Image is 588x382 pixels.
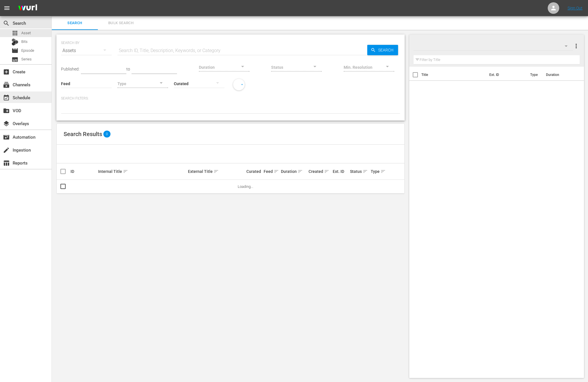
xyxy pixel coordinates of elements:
div: Assets [61,43,112,59]
span: Search [55,20,94,26]
span: sort [363,169,368,174]
span: Search [3,20,10,27]
div: External Title [188,168,245,175]
span: Bulk Search [101,20,140,26]
span: Automation [3,134,10,141]
th: Type [527,67,543,83]
span: Bits [21,39,28,45]
th: Ext. ID [486,67,527,83]
div: Type [371,168,383,175]
th: Title [421,67,486,83]
span: Ingestion [3,147,10,154]
span: Search [376,45,398,55]
span: Series [21,56,32,62]
div: Duration [281,168,307,175]
div: Created [309,168,331,175]
th: Duration [543,67,577,83]
img: ans4CAIJ8jUAAAAAAAAAAAAAAAAAAAAAAAAgQb4GAAAAAAAAAAAAAAAAAAAAAAAAJMjXAAAAAAAAAAAAAAAAAAAAAAAAgAT5G... [14,1,41,15]
button: Search [367,45,398,55]
a: Sign Out [568,6,583,10]
div: Curated [246,169,262,174]
span: to [126,67,130,71]
span: sort [380,169,386,174]
span: Episode [21,48,34,54]
span: VOD [3,107,10,114]
span: Episode [12,47,18,54]
span: Create [3,68,10,75]
div: Bits [12,39,18,45]
span: Channels [3,81,10,88]
span: sort [298,169,303,174]
span: sort [324,169,329,174]
span: sort [274,169,279,174]
span: Loading... [238,184,253,189]
span: sort [214,169,219,174]
span: sort [123,169,128,174]
div: Status [350,168,369,175]
span: 0 [103,131,111,137]
span: Published: [61,67,79,71]
span: Series [12,56,18,63]
p: Search Filters: [61,96,400,101]
span: Asset [12,30,18,37]
span: Overlays [3,120,10,127]
div: Feed [264,168,279,175]
span: more_vert [573,43,580,49]
div: Internal Title [98,168,186,175]
span: Asset [21,30,31,36]
span: Search Results [64,131,102,137]
span: menu [3,5,10,12]
span: Schedule [3,94,10,101]
span: Reports [3,160,10,167]
div: Ext. ID [333,169,348,174]
button: more_vert [573,39,580,53]
div: ID [71,169,96,174]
